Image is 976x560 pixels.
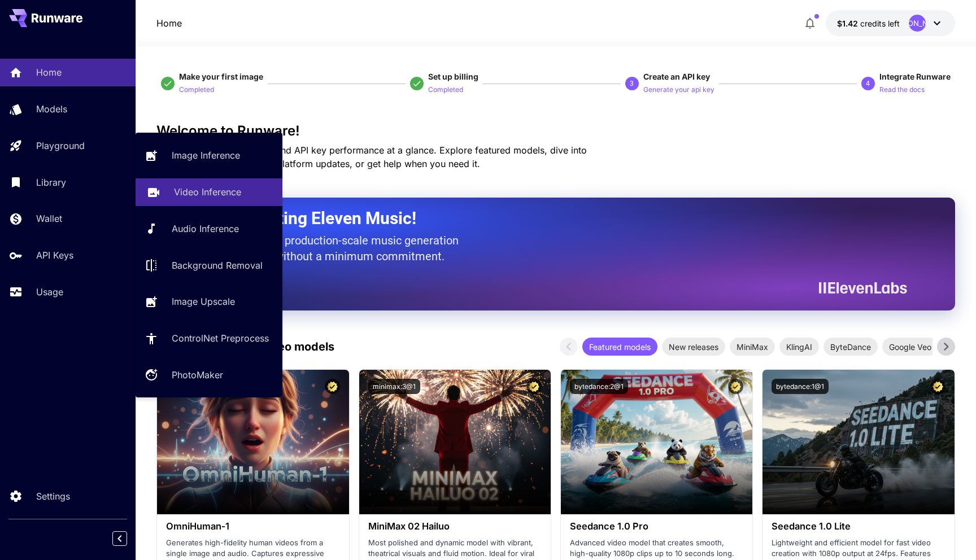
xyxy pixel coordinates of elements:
[172,259,263,272] p: Background Removal
[185,208,899,229] h2: Now Supporting Eleven Music!
[730,341,775,353] span: MiniMax
[325,379,340,394] button: Certified Model – Vetted for best performance and includes a commercial license.
[879,85,925,95] p: Read the docs
[728,379,743,394] button: Certified Model – Vetted for best performance and includes a commercial license.
[36,285,63,299] p: Usage
[643,85,714,95] p: Generate your api key
[582,341,657,353] span: Featured models
[772,521,945,532] h3: Seedance 1.0 Lite
[172,331,269,345] p: ControlNet Preprocess
[879,72,951,81] span: Integrate Runware
[36,212,62,225] p: Wallet
[779,341,819,353] span: KlingAI
[930,379,945,394] button: Certified Model – Vetted for best performance and includes a commercial license.
[837,19,860,28] span: $1.42
[172,222,239,235] p: Audio Inference
[136,361,282,389] a: PhotoMaker
[368,521,542,532] h3: MiniMax 02 Hailuo
[630,78,634,89] p: 3
[156,123,955,139] h3: Welcome to Runware!
[526,379,542,394] button: Certified Model – Vetted for best performance and includes a commercial license.
[368,379,420,394] button: minimax:3@1
[156,16,182,30] p: Home
[36,139,85,152] p: Playground
[112,531,127,546] button: Collapse sidebar
[156,145,587,169] span: Check out your usage stats and API key performance at a glance. Explore featured models, dive int...
[570,521,743,532] h3: Seedance 1.0 Pro
[823,341,878,353] span: ByteDance
[136,325,282,352] a: ControlNet Preprocess
[136,215,282,243] a: Audio Inference
[172,148,240,162] p: Image Inference
[174,185,241,199] p: Video Inference
[36,489,70,503] p: Settings
[179,85,214,95] p: Completed
[561,370,752,514] img: alt
[826,10,955,36] button: $1.41786
[121,528,136,549] div: Collapse sidebar
[662,341,725,353] span: New releases
[172,368,223,382] p: PhotoMaker
[359,370,551,514] img: alt
[860,19,900,28] span: credits left
[762,370,954,514] img: alt
[837,17,900,29] div: $1.41786
[36,176,66,189] p: Library
[36,65,62,79] p: Home
[643,72,710,81] span: Create an API key
[428,85,463,95] p: Completed
[570,379,628,394] button: bytedance:2@1
[157,370,348,514] img: alt
[185,233,467,264] p: The only way to get production-scale music generation from Eleven Labs without a minimum commitment.
[36,102,67,116] p: Models
[909,15,926,32] div: [PERSON_NAME]
[36,248,73,262] p: API Keys
[882,341,938,353] span: Google Veo
[136,142,282,169] a: Image Inference
[428,72,478,81] span: Set up billing
[172,295,235,308] p: Image Upscale
[179,72,263,81] span: Make your first image
[156,16,182,30] nav: breadcrumb
[772,379,829,394] button: bytedance:1@1
[866,78,870,89] p: 4
[136,251,282,279] a: Background Removal
[166,521,339,532] h3: OmniHuman‑1
[136,178,282,206] a: Video Inference
[136,288,282,316] a: Image Upscale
